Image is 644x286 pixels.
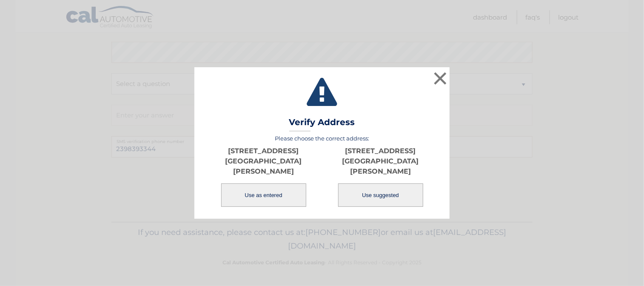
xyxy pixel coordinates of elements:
[221,183,306,207] button: Use as entered
[432,70,449,87] button: ×
[322,146,439,177] p: [STREET_ADDRESS] [GEOGRAPHIC_DATA][PERSON_NAME]
[289,117,355,132] h3: Verify Address
[205,135,439,208] div: Please choose the correct address:
[338,183,423,207] button: Use suggested
[205,146,322,177] p: [STREET_ADDRESS] [GEOGRAPHIC_DATA][PERSON_NAME]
